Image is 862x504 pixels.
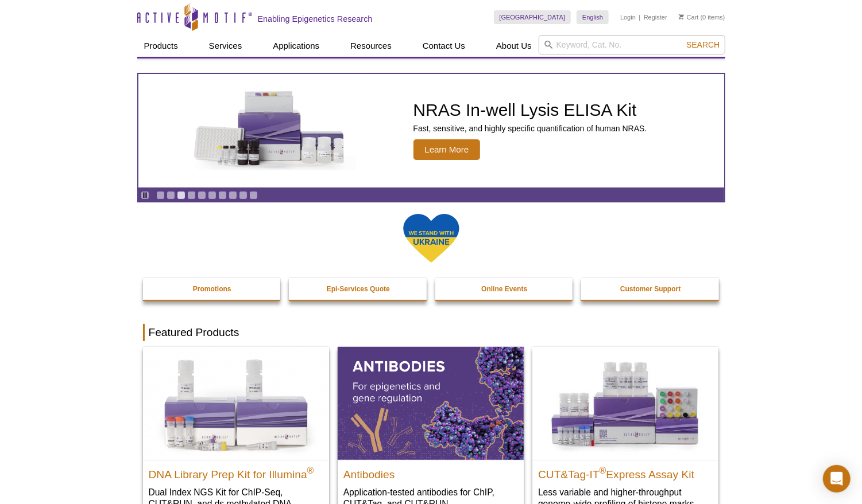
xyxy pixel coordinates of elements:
[143,278,282,300] a: Promotions
[167,191,175,200] a: Go to slide 2
[679,10,725,24] li: (0 items)
[143,347,329,459] img: DNA Library Prep Kit for Illumina
[620,285,681,293] strong: Customer Support
[266,35,326,57] a: Applications
[679,13,699,21] a: Cart
[413,139,481,160] span: Learn More
[289,278,428,300] a: Epi-Services Quote
[538,463,713,480] h2: CUT&Tag-IT Express Assay Kit
[327,285,390,293] strong: Epi-Services Quote
[187,191,196,200] a: Go to slide 4
[137,35,185,57] a: Products
[258,14,373,24] h2: Enabling Epigenetics Research
[481,285,527,293] strong: Online Events
[823,465,851,493] div: Open Intercom Messenger
[338,347,524,459] img: All Antibodies
[184,91,356,170] img: NRAS In-well Lysis ELISA Kit
[435,278,574,300] a: Online Events
[489,35,539,57] a: About Us
[679,14,684,19] img: Your Cart
[218,191,227,200] a: Go to slide 7
[239,191,248,200] a: Go to slide 9
[413,101,647,119] h2: NRAS In-well Lysis ELISA Kit
[343,35,399,57] a: Resources
[343,463,518,480] h2: Antibodies
[413,123,647,134] p: Fast, sensitive, and highly specific quantification of human NRAS.
[581,278,720,300] a: Customer Support
[198,191,206,200] a: Go to slide 5
[620,13,636,21] a: Login
[156,191,165,200] a: Go to slide 1
[577,10,609,24] a: English
[141,191,149,200] a: Toggle autoplay
[177,191,185,200] a: Go to slide 3
[149,463,323,480] h2: DNA Library Prep Kit for Illumina
[639,10,641,24] li: |
[229,191,237,200] a: Go to slide 8
[193,285,231,293] strong: Promotions
[138,74,724,187] article: NRAS In-well Lysis ELISA Kit
[249,191,258,200] a: Go to slide 10
[494,10,571,24] a: [GEOGRAPHIC_DATA]
[307,466,314,475] sup: ®
[683,40,723,50] button: Search
[143,324,720,341] h2: Featured Products
[686,40,720,49] span: Search
[138,74,724,187] a: NRAS In-well Lysis ELISA Kit NRAS In-well Lysis ELISA Kit Fast, sensitive, and highly specific qu...
[532,347,718,459] img: CUT&Tag-IT® Express Assay Kit
[600,466,606,475] sup: ®
[202,35,249,57] a: Services
[416,35,472,57] a: Contact Us
[403,213,460,264] img: We Stand With Ukraine
[539,35,725,54] input: Keyword, Cat. No.
[644,13,667,21] a: Register
[208,191,217,200] a: Go to slide 6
